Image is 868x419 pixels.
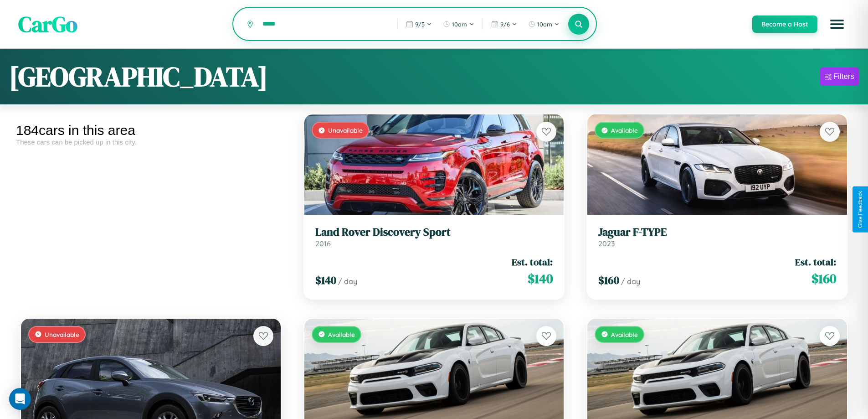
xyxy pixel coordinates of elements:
span: 2016 [315,239,331,248]
button: 10am [524,17,564,31]
button: 9/6 [487,17,522,31]
span: Unavailable [328,126,363,134]
span: / day [338,277,357,286]
button: Open menu [824,11,850,37]
span: Available [611,126,638,134]
span: CarGo [18,9,77,39]
a: Land Rover Discovery Sport2016 [315,226,553,248]
span: 9 / 6 [500,21,510,28]
a: Jaguar F-TYPE2023 [598,226,836,248]
button: Become a Host [752,16,817,33]
button: Filters [820,67,859,86]
div: Open Intercom Messenger [9,388,31,410]
span: $ 140 [315,273,336,288]
button: 9/5 [401,17,437,31]
div: These cars can be picked up in this city. [16,138,286,146]
span: 9 / 5 [415,21,425,28]
span: Available [328,331,355,338]
span: Available [611,331,638,338]
span: / day [621,277,640,286]
span: 10am [452,21,467,28]
h1: [GEOGRAPHIC_DATA] [9,58,268,95]
span: Est. total: [795,255,836,269]
div: Give Feedback [857,191,863,228]
span: 2023 [598,239,615,248]
div: 184 cars in this area [16,123,286,138]
span: $ 160 [598,273,619,288]
button: 10am [438,17,479,31]
span: Est. total: [512,255,553,269]
h3: Jaguar F-TYPE [598,226,836,239]
h3: Land Rover Discovery Sport [315,226,553,239]
span: $ 140 [528,269,553,288]
div: Filters [833,72,854,81]
span: $ 160 [812,269,836,288]
span: Unavailable [45,331,79,338]
span: 10am [537,21,552,28]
